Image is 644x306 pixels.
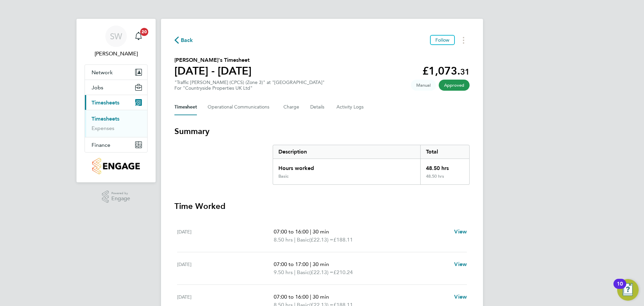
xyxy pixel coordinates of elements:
div: Description [273,145,420,159]
button: Timesheet [174,99,197,115]
button: Details [310,99,326,115]
span: £188.11 [333,236,353,243]
a: Powered byEngage [102,190,130,203]
span: This timesheet was manually created. [411,80,436,91]
span: (£22.13) = [309,236,333,243]
span: £210.24 [333,269,353,275]
div: [DATE] [177,260,274,276]
span: Powered by [111,190,130,196]
span: 9.50 hrs [274,269,293,275]
button: Timesheets [85,95,147,110]
span: Engage [111,196,130,202]
span: Basic [297,268,309,276]
span: | [294,236,296,243]
div: Basic [278,174,288,179]
h1: [DATE] - [DATE] [174,64,252,78]
a: View [454,293,467,301]
span: 07:00 to 16:00 [274,294,309,300]
span: 30 min [313,294,329,300]
span: Basic [297,236,309,244]
div: 10 [617,284,623,293]
span: Timesheets [92,99,119,106]
a: Expenses [92,125,114,131]
span: Finance [92,142,110,148]
a: View [454,228,467,236]
span: 8.50 hrs [274,236,293,243]
a: View [454,260,467,268]
div: Timesheets [85,110,147,137]
span: SW [110,32,122,41]
button: Network [85,65,147,80]
span: This timesheet has been approved. [439,80,470,91]
a: SW[PERSON_NAME] [85,26,148,58]
div: 48.50 hrs [420,159,469,174]
span: Jobs [92,84,103,91]
h2: [PERSON_NAME]'s Timesheet [174,56,252,64]
span: | [310,228,311,235]
span: 31 [460,67,470,77]
span: (£22.13) = [309,269,333,275]
span: Network [92,69,113,76]
span: 30 min [313,261,329,267]
div: "Traffic [PERSON_NAME] (CPCS) (Zone 3)" at "[GEOGRAPHIC_DATA]" [174,80,325,91]
span: Stephen Wilkins [85,50,148,58]
button: Follow [430,35,455,45]
button: Finance [85,137,147,152]
button: Jobs [85,80,147,95]
span: | [310,294,311,300]
a: Timesheets [92,116,119,122]
span: 07:00 to 16:00 [274,228,309,235]
span: 20 [140,28,148,36]
button: Timesheets Menu [458,35,470,45]
span: 07:00 to 17:00 [274,261,309,267]
span: Follow [435,37,449,43]
div: 48.50 hrs [420,174,469,184]
a: 20 [132,26,145,47]
span: View [454,294,467,300]
span: Back [181,36,193,44]
span: 30 min [313,228,329,235]
div: Hours worked [273,159,420,174]
div: Total [420,145,469,159]
div: For "Countryside Properties UK Ltd" [174,85,325,91]
h3: Summary [174,126,470,137]
button: Back [174,36,193,44]
button: Open Resource Center, 10 new notifications [617,279,639,301]
h3: Time Worked [174,201,470,212]
app-decimal: £1,073. [422,64,470,77]
img: countryside-properties-logo-retina.png [92,158,140,174]
button: Charge [283,99,300,115]
span: | [310,261,311,267]
div: Summary [273,145,470,185]
div: [DATE] [177,228,274,244]
button: Activity Logs [336,99,365,115]
a: Go to home page [85,158,148,174]
span: | [294,269,296,275]
button: Operational Communications [208,99,273,115]
span: View [454,261,467,267]
span: View [454,228,467,235]
nav: Main navigation [76,19,156,182]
